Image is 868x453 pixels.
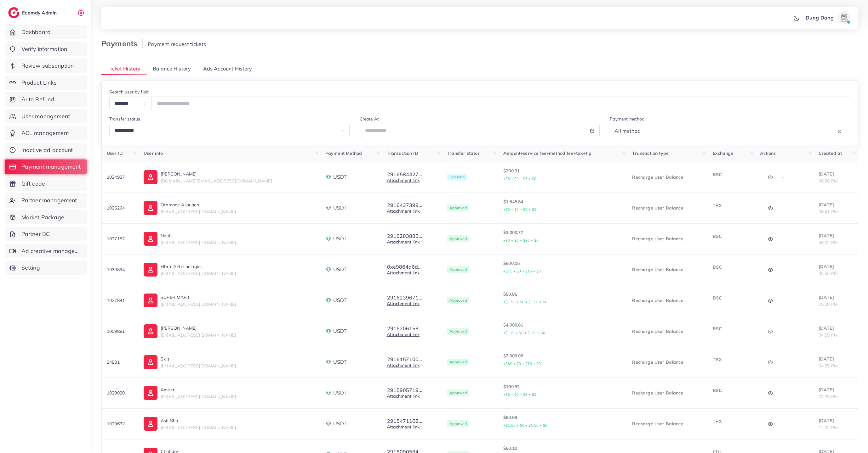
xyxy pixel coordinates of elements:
a: logoEcomdy Admin [8,7,58,18]
span: 06:02 PM [819,240,838,245]
p: $200.31 [503,167,622,182]
a: Product Links [5,75,87,90]
a: Attachment link [387,239,420,245]
p: $1,545.84 [503,198,622,213]
button: 2916437399... [387,202,423,208]
span: Transfer status [447,150,480,156]
button: 2916283885... [387,233,423,239]
img: payment [325,266,332,273]
p: Othmane Allouach [161,201,236,209]
p: [DATE] [819,201,853,209]
label: Payment method [610,116,644,122]
p: Recharge User Balance [632,297,702,304]
a: ACL management [5,126,87,140]
a: Attachment link [387,301,420,306]
span: All method [613,126,642,136]
img: ic-user-info.36bf1079.svg [144,417,157,431]
p: $50.85 [503,290,622,306]
span: 06:41 PM [819,209,838,215]
span: Approved [447,389,469,396]
span: Partner management [21,196,77,204]
span: Ad creative management [21,247,82,255]
span: Amount+service fee+method fee+tax+tip [503,150,591,156]
a: Attachment link [387,332,420,337]
span: [EMAIL_ADDRESS][DOMAIN_NAME] [161,240,236,245]
span: User info [144,150,163,156]
span: 04:35 PM [819,363,838,369]
span: USDT [333,235,347,242]
span: 03:05 PM [819,394,838,400]
span: Gift code [21,180,45,188]
a: Attachment link [387,270,420,276]
p: TRX [713,417,750,425]
span: [EMAIL_ADDRESS][DOMAIN_NAME] [161,301,236,307]
p: [DATE] [819,170,853,178]
p: [DATE] [819,417,853,424]
a: Partner management [5,193,87,208]
p: Nouh [161,232,236,239]
p: TRX [713,356,750,363]
button: 2915905719... [387,387,423,393]
p: BSC [713,325,750,333]
span: Partner BC [21,230,50,238]
a: Partner BC [5,227,87,241]
span: Balance History [153,65,191,72]
a: Review subscription [5,59,87,73]
p: Recharge User Balance [632,420,702,428]
p: 1027152 [107,235,134,243]
span: Ticket History [107,65,140,72]
h3: Payments [101,39,143,48]
span: User ID [107,150,123,156]
p: Asif Shb [161,417,236,424]
a: Gift code [5,176,87,191]
img: payment [325,328,332,334]
a: Ad creative management [5,244,87,258]
img: ic-user-info.36bf1079.svg [144,263,157,277]
label: Transfer status [109,116,140,122]
a: Inactive ad account [5,143,87,157]
p: 1024937 [107,173,134,181]
span: 05:10 PM [819,301,838,307]
p: $100.92 [503,383,622,398]
p: Recharge User Balance [632,204,702,212]
p: TRX [713,202,750,209]
small: +$6 + $0 + $6 + $0 [503,176,536,181]
p: Recharge User Balance [632,173,702,181]
p: [DATE] [819,232,853,239]
a: Auto Refund [5,92,87,107]
span: USDT [333,297,347,304]
p: BSC [713,387,750,394]
span: [EMAIL_ADDRESS][DOMAIN_NAME] [161,271,236,276]
a: Attachment link [387,362,420,368]
div: Search for option [610,124,850,137]
p: Recharge User Balance [632,358,702,366]
img: ic-user-info.36bf1079.svg [144,386,157,400]
p: 1027841 [107,297,134,304]
p: BSC [713,294,750,302]
p: 1029632 [107,420,134,428]
span: Transaction ID [387,150,418,156]
a: Setting [5,260,87,275]
span: [EMAIL_ADDRESS][DOMAIN_NAME] [161,209,236,215]
small: +$0 + $0 + $90 + $0 [503,238,539,243]
p: Dung Dang [806,14,834,21]
small: +$3 + $0 + $3 + $0 [503,392,536,397]
p: Recharge User Balance [632,327,702,335]
span: Payment management [21,163,81,171]
span: 12:02 PM [819,425,838,430]
span: 04:55 PM [819,332,838,338]
span: [DOMAIN_NAME][EMAIL_ADDRESS][DOMAIN_NAME] [161,178,272,184]
span: Approved [447,235,469,242]
p: 24881 [107,358,134,366]
span: USDT [333,389,347,396]
span: User management [21,112,70,120]
p: Recharge User Balance [632,389,702,397]
img: ic-user-info.36bf1079.svg [144,232,157,246]
img: payment [325,297,332,304]
button: Clear Selected [838,127,841,135]
p: [DATE] [819,386,853,394]
span: Payment Method [325,150,362,156]
button: 2916206153... [387,326,423,331]
img: payment [325,174,332,180]
p: [DATE] [819,355,853,363]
